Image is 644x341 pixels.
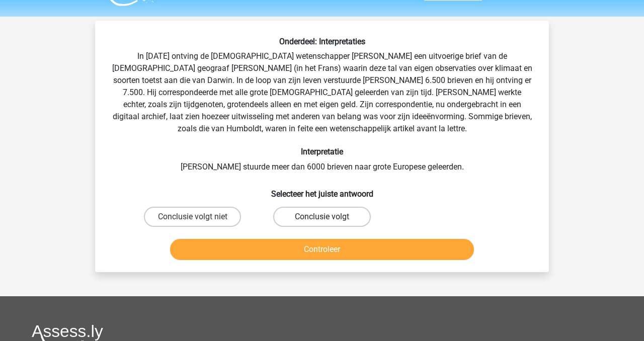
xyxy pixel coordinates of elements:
[111,147,533,156] h6: Interpretatie
[111,37,533,46] h6: Onderdeel: Interpretaties
[99,37,545,264] div: In [DATE] ontving de [DEMOGRAPHIC_DATA] wetenschapper [PERSON_NAME] een uitvoerige brief van de [...
[144,207,241,227] label: Conclusie volgt niet
[273,207,370,227] label: Conclusie volgt
[111,181,533,199] h6: Selecteer het juiste antwoord
[170,239,474,260] button: Controleer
